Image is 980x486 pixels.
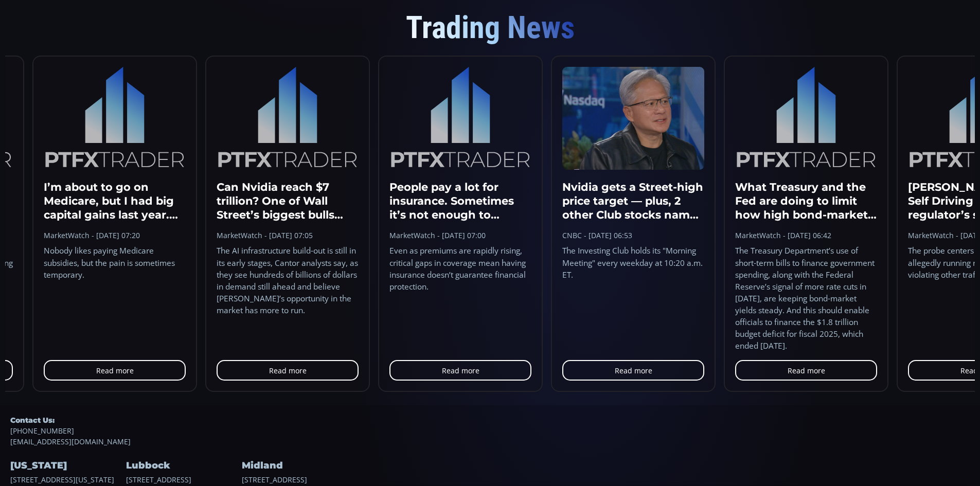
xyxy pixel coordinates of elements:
div: Go to [138,445,154,465]
div: 123762.94 [168,25,200,33]
div: auto [688,451,702,459]
div: MarketWatch - [DATE] 07:05 [217,230,359,241]
div: 3m [67,451,77,459]
div: CNBC - [DATE] 06:53 [562,230,704,241]
div: Market open [105,24,114,33]
div: Toggle Auto Scale [685,445,706,465]
div: D [87,6,93,14]
span: 17:00:13 (UTC) [591,451,640,459]
div: 119965.29 [247,25,279,33]
div: 123306.01 [129,25,160,33]
div: 1d [116,451,124,459]
h4: Lubbock [126,457,239,474]
h3: What Treasury and the Fed are doing to limit how high bond-market yields can go [735,180,877,222]
img: logo.c86ae0b5.svg [389,67,531,170]
a: Read more [217,360,359,381]
div: H [163,25,168,33]
div: 5d [101,451,110,459]
div: −3340.71 (−2.71%) [282,25,339,33]
div: Indicators [192,6,223,14]
div: MarketWatch - [DATE] 07:20 [44,230,186,241]
img: logo.c86ae0b5.svg [217,67,359,170]
div: 1m [84,451,94,459]
div: BTC [33,24,50,33]
div: The Investing Club holds its "Morning Meeting" every weekday at 10:20 a.m. ET. [562,245,704,280]
h5: Contact Us: [10,416,970,425]
img: logo.c86ae0b5.svg [44,67,186,170]
div: Nobody likes paying Medicare subsidies, but the pain is sometimes temporary. [44,245,186,280]
div:  [9,137,17,147]
h4: Midland [242,457,355,474]
div: Even as premiums are rapidly rising, critical gaps in coverage mean having insurance doesn’t guar... [389,245,531,292]
div: O [122,25,128,33]
div: MarketWatch - [DATE] 07:00 [389,230,531,241]
div: 15.936K [60,37,84,45]
div: L [203,25,207,33]
a: Read more [44,360,186,381]
img: logo.c86ae0b5.svg [735,67,877,170]
div: 1D [50,24,66,33]
a: Read more [735,360,877,381]
div: [STREET_ADDRESS][US_STATE] [10,447,123,485]
div: Compare [138,6,168,14]
div: log [671,451,681,459]
div: The Treasury Department’s use of short-term bills to finance government spending, along with the ... [735,245,877,352]
span: Trading News [406,9,575,46]
div: 119651.47 [207,25,239,33]
h4: [US_STATE] [10,457,123,474]
div: Toggle Percentage [653,445,668,465]
img: 108209276-1759927200293-Jensen3.jpg [562,67,704,170]
div: Volume [33,37,56,45]
h3: People pay a lot for insurance. Sometimes it’s not enough to protect them from disaster. [389,180,531,222]
button: 17:00:13 (UTC) [587,445,644,465]
a: Read more [389,360,531,381]
div: C [242,25,247,33]
div: [STREET_ADDRESS] [242,447,355,485]
div: Toggle Log Scale [668,445,685,465]
h3: Nvidia gets a Street-high price target — plus, 2 other Club stocks named buys ahead of earnings [562,180,704,222]
div: [STREET_ADDRESS] [126,447,239,485]
div: The AI infrastructure build-out is still in its early stages, Cantor analysts say, as they see hu... [217,245,359,316]
div: Bitcoin [66,24,97,33]
a: Read more [562,360,704,381]
div: MarketWatch - [DATE] 06:42 [735,230,877,241]
h3: I’m about to go on Medicare, but I had big capital gains last year. How long will I be stuck payi... [44,180,186,222]
div: 1y [52,451,60,459]
div: [EMAIL_ADDRESS][DOMAIN_NAME] [10,416,970,446]
h3: Can Nvidia reach $7 trillion? One of Wall Street’s biggest bulls now thinks so. [217,180,359,222]
a: [PHONE_NUMBER] [10,425,970,436]
div: Hide Drawings Toolbar [24,421,28,435]
div: 5y [37,451,45,459]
